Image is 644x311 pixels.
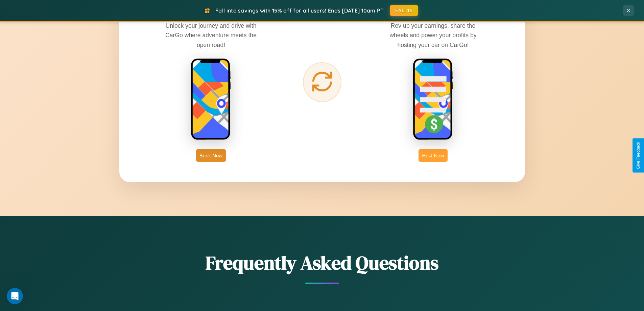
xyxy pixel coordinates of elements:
div: Give Feedback [636,142,641,169]
img: host phone [413,58,453,141]
span: Fall into savings with 15% off for all users! Ends [DATE] 10am PT. [215,7,385,14]
button: Book Now [196,149,226,162]
button: Host Now [419,149,447,162]
iframe: Intercom live chat [7,288,23,304]
img: rent phone [191,58,231,141]
p: Rev up your earnings, share the wheels and power your profits by hosting your car on CarGo! [382,21,484,49]
h2: Frequently Asked Questions [119,250,525,276]
p: Unlock your journey and drive with CarGo where adventure meets the open road! [160,21,262,49]
button: FALL15 [390,5,418,16]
